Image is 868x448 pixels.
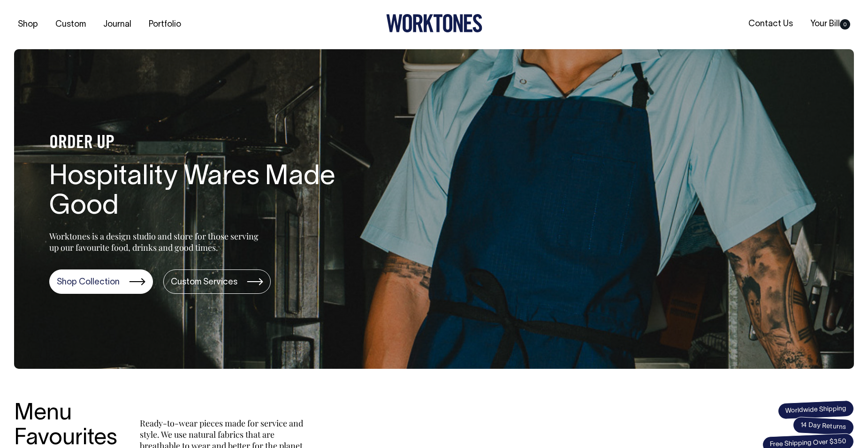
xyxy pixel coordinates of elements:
a: Shop Collection [49,269,153,294]
a: Shop [14,17,42,32]
a: Your Bill0 [807,16,854,32]
span: 14 Day Returns [792,417,854,436]
span: Worldwide Shipping [777,400,854,419]
a: Portfolio [145,17,185,32]
span: 0 [840,19,850,30]
p: Worktones is a design studio and store for those serving up our favourite food, drinks and good t... [49,231,263,253]
a: Journal [99,17,135,32]
a: Custom [52,17,90,32]
h1: Hospitality Wares Made Good [49,163,350,223]
h4: ORDER UP [49,134,350,153]
a: Contact Us [745,16,797,32]
a: Custom Services [163,269,271,294]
